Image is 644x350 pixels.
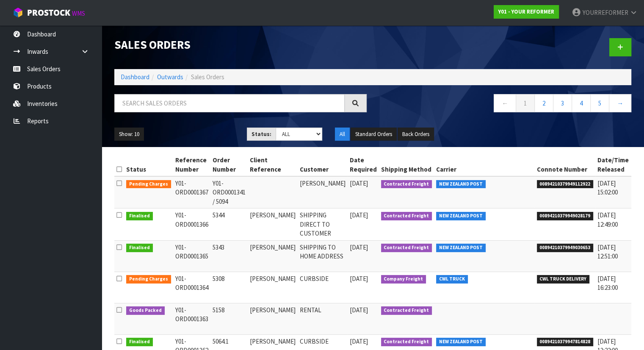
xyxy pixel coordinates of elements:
span: 00894210379949030653 [537,244,594,252]
strong: Status: [252,131,271,138]
span: Finalised [126,244,153,252]
td: Y01-ORD0001367 [173,176,210,208]
td: [PERSON_NAME] [298,176,348,208]
a: 1 [516,94,535,112]
span: [DATE] 16:23:00 [597,275,618,292]
button: Back Orders [398,128,434,141]
span: 00894210379949112922 [537,180,594,189]
th: Carrier [434,153,535,176]
th: Customer [298,153,348,176]
span: NEW ZEALAND POST [436,212,486,220]
span: [DATE] 15:02:00 [597,179,618,196]
span: Goods Packed [126,306,165,315]
th: Date Required [348,153,379,176]
span: [DATE] [350,337,368,345]
td: CURBSIDE [298,272,348,303]
span: Contracted Freight [381,306,432,315]
td: Y01-ORD0001365 [173,240,210,272]
span: [DATE] [350,179,368,187]
td: Y01-ORD0001363 [173,303,210,334]
a: ← [494,94,516,112]
span: 00894210379947814828 [537,338,594,346]
strong: Y01 - YOUR REFORMER [498,8,554,15]
span: Contracted Freight [381,212,432,220]
th: Client Reference [248,153,298,176]
h1: Sales Orders [114,38,367,51]
span: Company Freight [381,275,426,283]
th: Status [124,153,173,176]
th: Shipping Method [379,153,434,176]
a: 5 [590,94,609,112]
span: CWL TRUCK DELIVERY [537,275,590,283]
span: [DATE] [350,211,368,219]
small: WMS [72,9,85,17]
span: Finalised [126,338,153,346]
a: Dashboard [121,73,149,81]
input: Search sales orders [114,94,345,112]
span: CWL TRUCK [436,275,468,283]
button: All [335,128,350,141]
span: [DATE] [350,275,368,283]
td: 5344 [210,208,248,240]
button: Standard Orders [351,128,397,141]
span: YOURREFORMER [583,8,628,17]
span: [DATE] [350,243,368,251]
span: Contracted Freight [381,338,432,346]
td: SHIPPING DIRECT TO CUSTOMER [298,208,348,240]
td: SHIPPING TO HOME ADDRESS [298,240,348,272]
span: Pending Charges [126,180,171,189]
td: Y01-ORD0001364 [173,272,210,303]
td: [PERSON_NAME] [248,272,298,303]
nav: Page navigation [379,94,632,115]
td: 5343 [210,240,248,272]
a: 2 [534,94,553,112]
img: cube-alt.png [13,7,23,18]
span: Sales Orders [191,73,224,81]
span: Finalised [126,212,153,220]
th: Connote Number [535,153,596,176]
td: [PERSON_NAME] [248,208,298,240]
span: NEW ZEALAND POST [436,244,486,252]
span: Contracted Freight [381,244,432,252]
a: Outwards [157,73,183,81]
td: [PERSON_NAME] [248,240,298,272]
span: NEW ZEALAND POST [436,338,486,346]
a: → [609,94,631,112]
span: [DATE] [350,306,368,314]
td: Y01-ORD0001341 / 5094 [210,176,248,208]
span: [DATE] 12:49:00 [597,211,618,228]
span: Pending Charges [126,275,171,283]
a: 3 [553,94,572,112]
td: [PERSON_NAME] [248,303,298,334]
span: ProStock [27,7,70,18]
span: [DATE] 12:51:00 [597,243,618,260]
a: 4 [572,94,591,112]
td: 5308 [210,272,248,303]
span: 00894210379949028179 [537,212,594,220]
span: Contracted Freight [381,180,432,189]
td: Y01-ORD0001366 [173,208,210,240]
th: Date/Time Released [595,153,631,176]
button: Show: 10 [114,128,144,141]
td: RENTAL [298,303,348,334]
span: NEW ZEALAND POST [436,180,486,189]
th: Reference Number [173,153,210,176]
td: 5158 [210,303,248,334]
th: Order Number [210,153,248,176]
